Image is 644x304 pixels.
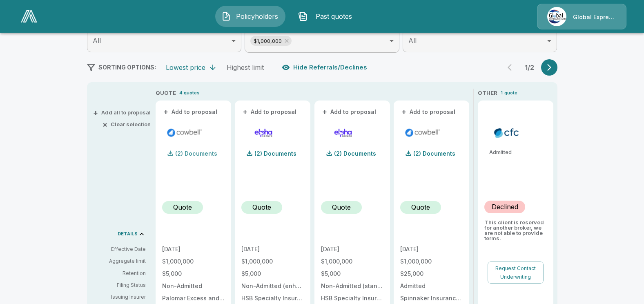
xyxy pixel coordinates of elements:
button: +Add to proposal [321,107,378,116]
p: [DATE] [241,246,304,252]
p: Aggregate limit [94,257,146,265]
p: HSB Specialty Insurance Company: rated "A++" by A.M. Best (20%), AXIS Surplus Insurance Company: ... [321,295,383,301]
p: Admitted [489,150,547,155]
span: Past quotes [311,11,356,21]
p: (2) Documents [413,151,455,156]
img: Past quotes Icon [298,11,308,21]
button: +Add to proposal [162,107,219,116]
p: Declined [492,202,518,212]
div: Lowest price [166,63,205,72]
p: 4 quotes [179,89,200,96]
span: + [243,109,247,115]
p: $5,000 [162,271,225,277]
button: Past quotes IconPast quotes [292,6,362,27]
button: ×Clear selection [104,122,151,127]
p: QUOTE [156,89,176,97]
span: All [408,36,417,45]
p: This client is reserved for another broker, we are not able to provide terms. [484,220,547,241]
span: + [93,110,98,115]
span: × [103,122,107,127]
p: DETAILS [118,232,138,236]
p: $25,000 [400,271,463,277]
p: $1,000,000 [241,259,304,264]
p: Effective Date [94,246,146,253]
img: cowbellp250 [165,127,203,139]
button: Hide Referrals/Declines [280,60,370,75]
span: + [401,109,406,115]
p: $1,000,000 [321,259,383,264]
p: (2) Documents [254,151,296,156]
p: $5,000 [321,271,383,277]
img: Policyholders Icon [221,11,231,21]
p: quote [504,89,517,96]
p: Quote [252,202,271,212]
p: Quote [332,202,351,212]
img: elphacyberenhanced [245,127,283,139]
p: 1 [501,89,503,96]
p: (2) Documents [175,151,217,156]
span: + [322,109,327,115]
span: All [93,36,101,45]
p: HSB Specialty Insurance Company: rated "A++" by A.M. Best (20%), AXIS Surplus Insurance Company: ... [241,295,304,301]
button: Policyholders IconPolicyholders [215,6,285,27]
p: OTHER [478,89,497,97]
p: $1,000,000 [162,259,225,264]
p: $5,000 [241,271,304,277]
img: cowbellp100 [403,127,441,139]
p: Admitted [400,283,463,289]
button: +Add to proposal [400,107,457,116]
p: Non-Admitted [162,283,225,289]
p: (2) Documents [334,151,376,156]
img: cfccyberadmitted [488,127,526,139]
p: [DATE] [162,246,225,252]
img: elphacyberstandard [324,127,362,139]
span: SORTING OPTIONS: [98,64,156,71]
span: + [163,109,168,115]
div: $1,000,000 [250,36,292,46]
p: 1 / 2 [521,64,538,71]
div: Highest limit [227,63,264,72]
p: Quote [411,202,430,212]
p: Issuing Insurer [94,293,146,301]
p: Non-Admitted (standard) [321,283,383,289]
p: [DATE] [400,246,463,252]
span: Policyholders [234,11,279,21]
p: [DATE] [321,246,383,252]
span: $1,000,000 [250,36,285,46]
p: Non-Admitted (enhanced) [241,283,304,289]
p: Quote [173,202,192,212]
button: +Add to proposal [241,107,299,116]
button: +Add all to proposal [95,110,151,115]
p: Filing Status [94,282,146,289]
img: AA Logo [21,10,37,22]
p: $1,000,000 [400,259,463,264]
p: Spinnaker Insurance Company NAIC #24376, AM Best "A-" (Excellent) Rated. [400,295,463,301]
p: Retention [94,270,146,277]
button: Request Contact Underwriting [488,262,544,284]
p: Palomar Excess and Surplus Insurance Company NAIC# 16754 (A.M. Best A (Excellent), X Rated) [162,295,225,301]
